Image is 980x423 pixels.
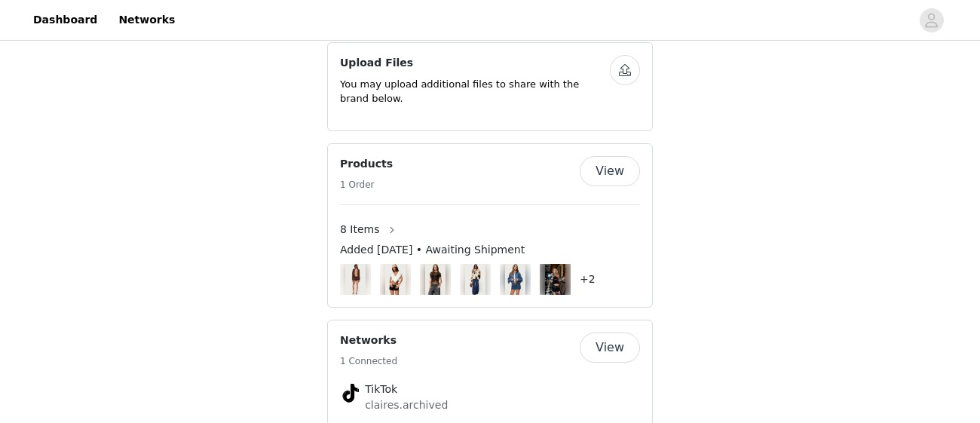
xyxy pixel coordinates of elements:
h5: 1 Connected [340,354,397,368]
h4: +2 [580,271,596,287]
button: View [580,156,640,186]
h4: TikTok [365,382,615,397]
img: Deena Ruffled V Neck Top [385,264,406,295]
img: Maurice Fringed Denim Jacket [505,264,525,295]
img: Image Background Blur [500,260,531,299]
img: Image Background Blur [340,260,371,299]
img: Guilia Backless Long Sleeve Romper [345,264,366,295]
button: View [580,333,640,363]
span: Added [DATE] • Awaiting Shipment [340,242,525,258]
a: Dashboard [24,3,106,37]
img: Image Background Blur [380,260,411,299]
h5: 1 Order [340,178,393,192]
img: Kayce Button Halter Top [545,264,565,295]
h4: Products [340,156,393,172]
a: Networks [109,3,184,37]
img: Image Background Blur [420,260,451,299]
div: avatar [924,8,939,32]
p: You may upload additional files to share with the brand below. [340,77,610,106]
div: Products [327,143,653,308]
img: Kira Sheer Lace Fringe Top [425,264,446,295]
img: Image Background Blur [460,260,491,299]
span: 8 Items [340,222,380,238]
img: Raiyne Low Rise Wide Leg Jeans [465,264,485,295]
img: Image Background Blur [540,260,571,299]
p: claires.archived [365,397,615,413]
h4: Upload Files [340,55,610,71]
h4: Networks [340,333,397,348]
